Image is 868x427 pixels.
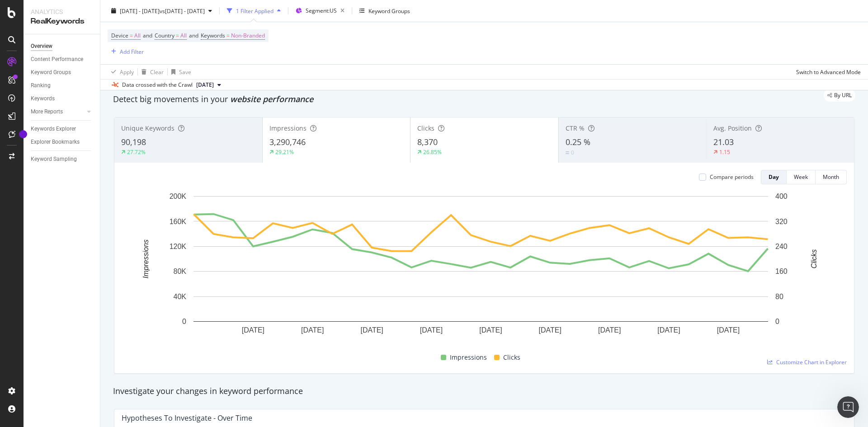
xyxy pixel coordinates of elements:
[134,29,141,42] span: All
[571,149,574,156] div: 0
[292,4,348,18] button: Segment:US
[31,68,94,77] a: Keyword Groups
[155,32,175,39] span: Country
[598,326,621,334] text: [DATE]
[31,55,94,64] a: Content Performance
[837,396,859,418] iframe: Intercom live chat
[31,42,94,51] a: Overview
[174,267,187,275] text: 80K
[31,137,94,147] a: Explorer Bookmarks
[775,267,788,275] text: 160
[168,65,191,79] button: Save
[306,7,337,14] span: Segment: US
[196,81,214,89] span: 2025 Sep. 28th
[834,93,852,98] span: By URL
[417,136,438,147] span: 8,370
[120,7,160,14] span: [DATE] - [DATE]
[503,352,520,363] span: Clicks
[810,249,818,269] text: Clicks
[823,173,839,181] div: Month
[479,326,502,334] text: [DATE]
[713,124,752,132] span: Avg. Position
[31,107,85,117] a: More Reports
[761,170,787,184] button: Day
[231,29,265,42] span: Non-Branded
[120,68,134,75] div: Apply
[122,413,252,422] div: Hypotheses to Investigate - Over Time
[179,68,191,75] div: Save
[775,243,788,250] text: 240
[223,4,284,18] button: 1 Filter Applied
[775,192,788,200] text: 400
[417,124,434,132] span: Clicks
[301,326,324,334] text: [DATE]
[368,7,410,14] div: Keyword Groups
[769,173,779,181] div: Day
[719,148,730,156] div: 1.15
[31,137,80,147] div: Explorer Bookmarks
[122,192,840,348] svg: A chart.
[657,326,680,334] text: [DATE]
[767,358,847,366] a: Customize Chart in Explorer
[108,46,144,57] button: Add Filter
[31,155,77,164] div: Keyword Sampling
[201,32,225,39] span: Keywords
[31,124,94,134] a: Keywords Explorer
[150,68,164,75] div: Clear
[31,68,71,77] div: Keyword Groups
[269,136,306,147] span: 3,290,746
[143,32,152,39] span: and
[127,148,146,156] div: 27.72%
[539,326,561,334] text: [DATE]
[31,94,94,103] a: Keywords
[189,32,198,39] span: and
[142,239,150,278] text: Impressions
[775,293,783,300] text: 80
[120,47,144,55] div: Add Filter
[31,42,52,51] div: Overview
[787,170,816,184] button: Week
[796,68,861,75] div: Switch to Advanced Mode
[356,4,414,18] button: Keyword Groups
[174,293,187,300] text: 40K
[160,7,205,14] span: vs [DATE] - [DATE]
[793,65,861,79] button: Switch to Advanced Mode
[130,32,133,39] span: =
[710,173,754,181] div: Compare periods
[717,326,740,334] text: [DATE]
[121,124,175,132] span: Unique Keywords
[775,318,779,325] text: 0
[122,81,193,89] div: Data crossed with the Crawl
[170,243,187,250] text: 120K
[566,151,569,154] img: Equal
[31,16,93,27] div: RealKeywords
[776,358,847,366] span: Customize Chart in Explorer
[19,130,27,138] div: Tooltip anchor
[182,318,186,325] text: 0
[31,81,94,90] a: Ranking
[816,170,847,184] button: Month
[226,32,230,39] span: =
[242,326,264,334] text: [DATE]
[566,124,585,132] span: CTR %
[113,385,855,397] div: Investigate your changes in keyword performance
[31,55,83,64] div: Content Performance
[108,65,134,79] button: Apply
[180,29,187,42] span: All
[31,81,51,90] div: Ranking
[170,217,187,225] text: 160K
[121,136,146,147] span: 90,198
[176,32,179,39] span: =
[269,124,307,132] span: Impressions
[423,148,442,156] div: 26.85%
[170,192,187,200] text: 200K
[450,352,487,363] span: Impressions
[360,326,383,334] text: [DATE]
[31,7,93,16] div: Analytics
[31,107,63,117] div: More Reports
[420,326,443,334] text: [DATE]
[108,4,216,18] button: [DATE] - [DATE]vs[DATE] - [DATE]
[275,148,294,156] div: 29.21%
[31,155,94,164] a: Keyword Sampling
